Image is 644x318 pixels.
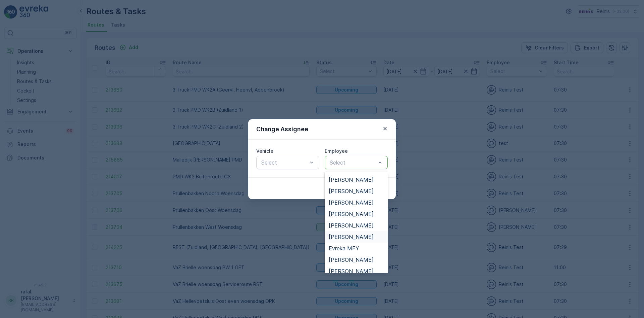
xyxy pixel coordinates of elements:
span: [PERSON_NAME] [329,234,374,240]
span: [PERSON_NAME] [329,211,374,217]
p: Select [261,158,308,167]
span: [PERSON_NAME] [329,257,374,263]
span: [PERSON_NAME] [329,200,374,206]
label: Employee [325,148,348,154]
span: Evreka MFY [329,245,359,251]
span: [PERSON_NAME] [329,188,374,194]
p: Select [330,158,376,167]
p: Change Assignee [256,125,308,134]
span: [PERSON_NAME] [329,222,374,228]
span: [PERSON_NAME] [329,177,374,183]
label: Vehicle [256,148,273,154]
span: [PERSON_NAME] [329,268,374,274]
